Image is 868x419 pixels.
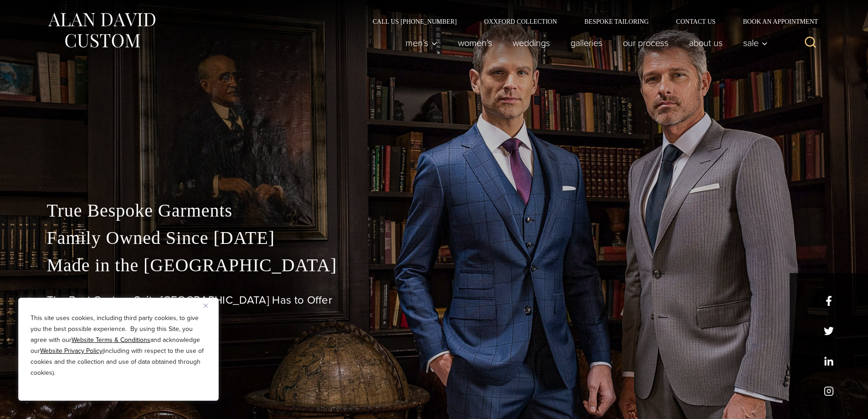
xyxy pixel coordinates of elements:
a: Women’s [447,34,502,52]
a: Call Us [PHONE_NUMBER] [359,18,471,25]
a: Oxxford Collection [470,18,570,25]
a: Contact Us [663,18,729,25]
iframe: Opens a widget where you can chat to one of our agents [810,392,859,414]
img: Close [204,304,208,308]
nav: Primary Navigation [395,34,772,52]
a: Website Terms & Conditions [72,335,150,345]
p: True Bespoke Garments Family Owned Since [DATE] Made in the [GEOGRAPHIC_DATA] [47,197,822,279]
button: Close [204,300,215,311]
a: Bespoke Tailoring [570,18,662,25]
span: Men’s [406,38,437,47]
p: This site uses cookies, including third party cookies, to give you the best possible experience. ... [31,313,206,378]
img: Alan David Custom [47,10,156,51]
a: Galleries [560,34,612,52]
a: About Us [678,34,733,52]
a: weddings [502,34,560,52]
span: Sale [743,38,768,47]
a: Our Process [612,34,678,52]
button: View Search Form [800,32,822,54]
a: Book an Appointment [729,18,821,25]
a: Website Privacy Policy [40,346,103,356]
nav: Secondary Navigation [359,18,822,25]
h1: The Best Custom Suits [GEOGRAPHIC_DATA] Has to Offer [47,294,822,307]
